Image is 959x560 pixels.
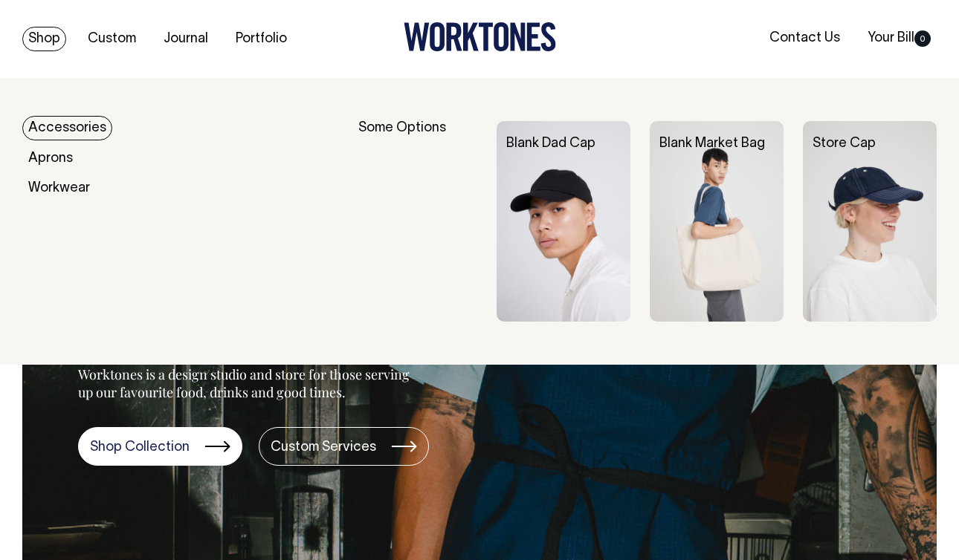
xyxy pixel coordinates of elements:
a: Accessories [22,116,112,140]
a: Shop [22,27,66,51]
a: Portfolio [230,27,293,51]
a: Store Cap [813,137,876,150]
a: Journal [158,27,214,51]
span: 0 [914,30,931,47]
img: Blank Market Bag [650,121,784,322]
div: Some Options [358,121,477,322]
p: Worktones is a design studio and store for those serving up our favourite food, drinks and good t... [78,365,416,401]
a: Shop Collection [78,427,242,466]
a: Aprons [22,146,79,171]
a: Contact Us [763,26,846,51]
a: Custom [82,27,142,51]
a: Blank Market Bag [659,137,765,150]
img: Store Cap [803,121,937,322]
a: Custom Services [259,427,429,466]
a: Blank Dad Cap [506,137,595,150]
a: Your Bill0 [862,26,937,51]
img: Blank Dad Cap [497,121,630,322]
a: Workwear [22,176,96,201]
